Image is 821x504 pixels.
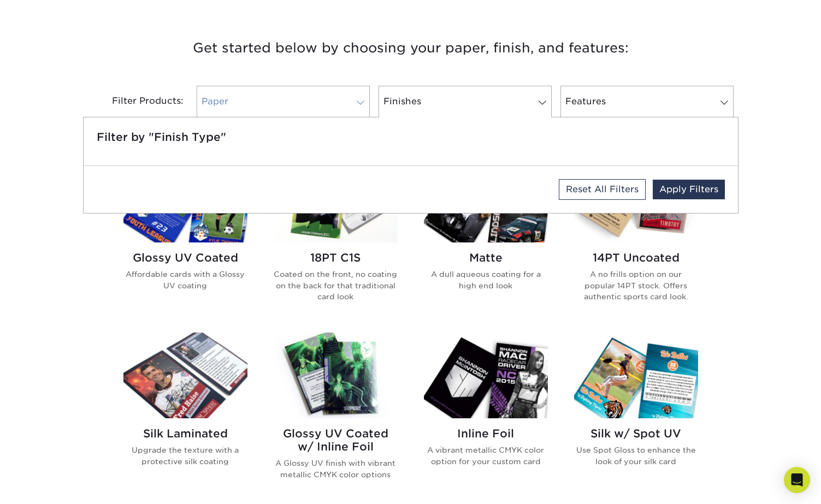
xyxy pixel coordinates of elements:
[424,157,548,319] a: Matte Trading Cards Matte A dull aqueous coating for a high end look
[83,86,192,117] div: Filter Products:
[424,427,548,440] h2: Inline Foil
[424,269,548,291] p: A dull aqueous coating for a high end look
[97,131,725,144] h5: Filter by "Finish Type"
[559,179,646,200] a: Reset All Filters
[574,427,698,440] h2: Silk w/ Spot UV
[379,86,552,117] a: Finishes
[274,333,398,497] a: Glossy UV Coated w/ Inline Foil Trading Cards Glossy UV Coated w/ Inline Foil A Glossy UV finish ...
[123,157,247,319] a: Glossy UV Coated Trading Cards Glossy UV Coated Affordable cards with a Glossy UV coating
[574,333,698,418] img: Silk w/ Spot UV Trading Cards
[274,157,398,319] a: 18PT C1S Trading Cards 18PT C1S Coated on the front, no coating on the back for that traditional ...
[274,333,398,418] img: Glossy UV Coated w/ Inline Foil Trading Cards
[123,251,247,264] h2: Glossy UV Coated
[784,467,810,493] div: Open Intercom Messenger
[653,180,725,199] a: Apply Filters
[274,269,398,302] p: Coated on the front, no coating on the back for that traditional card look
[123,333,247,418] img: Silk Laminated Trading Cards
[91,23,730,73] h3: Get started below by choosing your paper, finish, and features:
[274,458,398,480] p: A Glossy UV finish with vibrant metallic CMYK color options
[123,333,247,497] a: Silk Laminated Trading Cards Silk Laminated Upgrade the texture with a protective silk coating
[424,333,548,418] img: Inline Foil Trading Cards
[560,86,734,117] a: Features
[424,444,548,467] p: A vibrant metallic CMYK color option for your custom card
[574,157,698,319] a: 14PT Uncoated Trading Cards 14PT Uncoated A no frills option on our popular 14PT stock. Offers au...
[574,251,698,264] h2: 14PT Uncoated
[123,269,247,291] p: Affordable cards with a Glossy UV coating
[123,427,247,440] h2: Silk Laminated
[574,444,698,467] p: Use Spot Gloss to enhance the look of your silk card
[274,427,398,453] h2: Glossy UV Coated w/ Inline Foil
[274,251,398,264] h2: 18PT C1S
[574,269,698,302] p: A no frills option on our popular 14PT stock. Offers authentic sports card look.
[197,86,370,117] a: Paper
[424,333,548,497] a: Inline Foil Trading Cards Inline Foil A vibrant metallic CMYK color option for your custom card
[574,333,698,497] a: Silk w/ Spot UV Trading Cards Silk w/ Spot UV Use Spot Gloss to enhance the look of your silk card
[424,251,548,264] h2: Matte
[123,444,247,467] p: Upgrade the texture with a protective silk coating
